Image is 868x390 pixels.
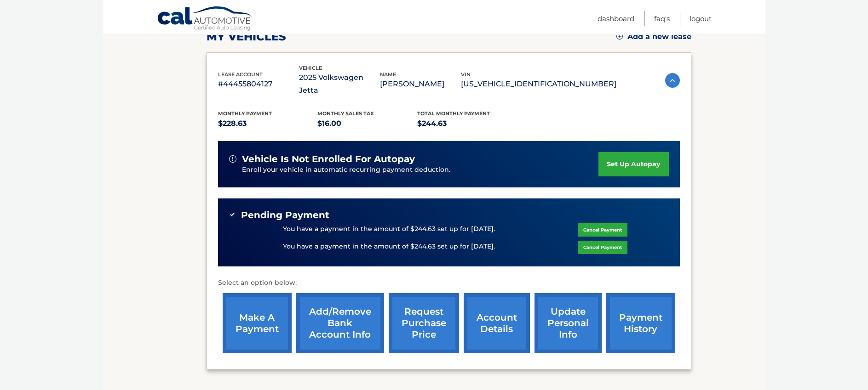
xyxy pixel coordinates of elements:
p: [US_VEHICLE_IDENTIFICATION_NUMBER] [461,78,616,90]
a: set up autopay [598,152,668,176]
h2: my vehicles [207,30,286,44]
span: Monthly sales Tax [317,110,374,117]
p: $228.63 [218,117,318,130]
span: Monthly Payment [218,110,272,117]
span: vehicle [299,65,322,71]
span: lease account [218,71,263,78]
span: Pending Payment [241,209,329,221]
p: $16.00 [317,117,417,130]
p: #44455804127 [218,78,299,90]
p: You have a payment in the amount of $244.63 set up for [DATE]. [283,242,495,252]
img: check-green.svg [229,211,236,218]
a: request purchase price [389,293,459,353]
a: Add/Remove bank account info [296,293,384,353]
p: Enroll your vehicle in automatic recurring payment deduction. [242,165,599,175]
img: alert-white.svg [229,155,236,163]
img: add.svg [616,33,623,40]
img: accordion-active.svg [665,73,680,88]
a: Cancel Payment [578,241,627,254]
p: Select an option below: [218,277,680,288]
span: vehicle is not enrolled for autopay [242,153,415,165]
a: Dashboard [598,11,634,26]
span: vin [461,71,471,78]
a: account details [464,293,530,353]
span: name [380,71,396,78]
a: make a payment [223,293,292,353]
a: Cancel Payment [578,223,627,237]
p: You have a payment in the amount of $244.63 set up for [DATE]. [283,224,495,234]
a: Cal Automotive [157,6,253,33]
a: FAQ's [654,11,670,26]
a: Logout [690,11,712,26]
p: [PERSON_NAME] [380,78,461,90]
span: Total Monthly Payment [417,110,490,117]
a: payment history [606,293,675,353]
p: 2025 Volkswagen Jetta [299,71,380,97]
a: Add a new lease [616,32,691,41]
p: $244.63 [417,117,517,130]
a: update personal info [535,293,602,353]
